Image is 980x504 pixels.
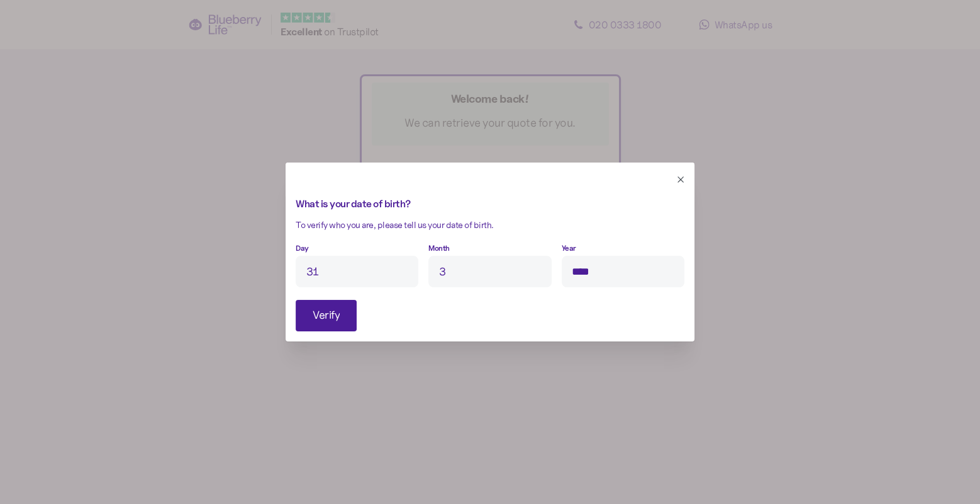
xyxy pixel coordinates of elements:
[296,197,684,212] div: What is your date of birth?
[428,243,450,255] label: Month
[313,301,340,331] span: Verify
[296,219,684,232] div: To verify who you are, please tell us your date of birth.
[296,243,309,255] label: Day
[562,243,576,255] label: Year
[296,300,357,331] button: Verify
